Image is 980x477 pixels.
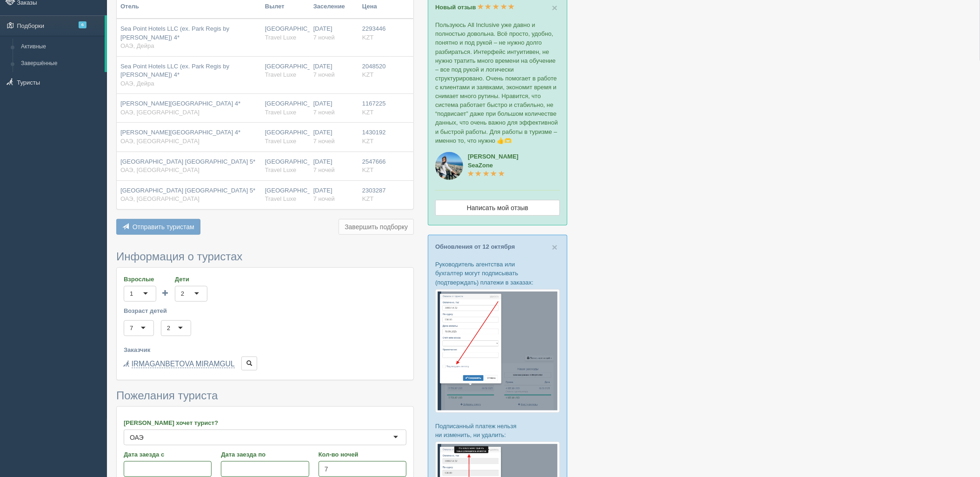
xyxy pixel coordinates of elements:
span: 2293446 [362,25,386,32]
div: [GEOGRAPHIC_DATA] [265,25,306,42]
span: 2547666 [362,158,386,165]
span: × [552,242,558,252]
span: [PERSON_NAME][GEOGRAPHIC_DATA] 4* [120,100,240,107]
span: Sea Point Hotels LLC (ex. Park Regis by [PERSON_NAME]) 4* [120,25,229,41]
span: ОАЭ, [GEOGRAPHIC_DATA] [120,138,200,145]
div: [DATE] [313,186,355,204]
span: 6 [79,21,87,28]
div: [DATE] [313,62,355,79]
label: Дети [175,275,207,284]
span: KZT [362,34,374,41]
span: KZT [362,166,374,173]
label: Возраст детей [124,306,407,315]
span: 7 ночей [313,166,335,173]
span: [PERSON_NAME][GEOGRAPHIC_DATA] 4* [120,129,240,136]
label: Дата заезда с [124,450,212,459]
button: Завершить подборку [339,219,414,235]
div: [GEOGRAPHIC_DATA] [265,128,306,146]
span: 7 ночей [313,71,335,78]
span: Пожелания туриста [116,389,218,402]
img: %D0%BF%D0%BE%D0%B4%D1%82%D0%B2%D0%B5%D1%80%D0%B6%D0%B4%D0%B5%D0%BD%D0%B8%D0%B5-%D0%BE%D0%BF%D0%BB... [435,289,560,413]
div: [GEOGRAPHIC_DATA] [265,99,306,117]
span: ОАЭ, [GEOGRAPHIC_DATA] [120,109,200,116]
span: Sea Point Hotels LLC (ex. Park Regis by [PERSON_NAME]) 4* [120,63,229,79]
div: [GEOGRAPHIC_DATA] [265,158,306,175]
span: Travel Luxe [265,109,296,116]
span: 2303287 [362,187,386,194]
p: Пользуюсь All Inclusive уже давно и полностью довольна. Всё просто, удобно, понятно и под рукой –... [435,20,560,145]
div: 7 [130,324,133,333]
a: IRMAGANBETOVA MIRAMGUL [132,360,235,368]
span: ОАЭ, [GEOGRAPHIC_DATA] [120,166,200,173]
label: Взрослые [124,275,156,284]
span: 7 ночей [313,195,335,202]
span: 1167225 [362,100,386,107]
span: [GEOGRAPHIC_DATA] [GEOGRAPHIC_DATA] 5* [120,187,255,194]
a: Написать мой отзыв [435,200,560,216]
button: Close [552,242,558,252]
button: Отправить туристам [116,219,200,235]
span: Travel Luxe [265,138,296,145]
label: Дата заезда по [221,450,309,459]
span: 7 ночей [313,34,335,41]
span: × [552,2,558,13]
span: Travel Luxe [265,166,296,173]
input: 7-10 или 7,10,14 [319,461,407,477]
span: KZT [362,195,374,202]
a: Завершённые [17,55,105,72]
a: Новый отзыв [435,4,515,11]
span: Travel Luxe [265,195,296,202]
span: ОАЭ, Дейра [120,42,154,49]
label: [PERSON_NAME] хочет турист? [124,418,407,427]
span: 2048520 [362,63,386,70]
span: ОАЭ, [GEOGRAPHIC_DATA] [120,195,200,202]
div: [GEOGRAPHIC_DATA] [265,186,306,204]
div: [DATE] [313,25,355,42]
p: Подписанный платеж нельзя ни изменить, ни удалить: [435,422,560,439]
div: 2 [167,324,170,333]
label: Кол-во ночей [319,450,407,459]
span: 7 ночей [313,109,335,116]
div: [DATE] [313,99,355,117]
span: 1430192 [362,129,386,136]
img: aicrm_6724.jpg [435,152,463,180]
div: 2 [181,289,184,298]
a: Активные [17,39,105,55]
span: KZT [362,71,374,78]
a: [PERSON_NAME]SeaZone [468,153,519,178]
span: Отправить туристам [133,223,194,231]
label: Заказчик [124,345,407,354]
div: [GEOGRAPHIC_DATA] [265,62,306,79]
div: [DATE] [313,128,355,146]
a: Обновления от 12 октября [435,243,515,250]
span: KZT [362,138,374,145]
h3: Информация о туристах [116,251,414,263]
span: Travel Luxe [265,71,296,78]
div: [DATE] [313,158,355,175]
span: 7 ночей [313,138,335,145]
button: Close [552,3,558,13]
div: ОАЭ [130,433,144,442]
div: 1 [130,289,133,298]
span: KZT [362,109,374,116]
span: [GEOGRAPHIC_DATA] [GEOGRAPHIC_DATA] 5* [120,158,255,165]
p: Руководитель агентства или бухгалтер могут подписывать (подтверждать) платежи в заказах: [435,260,560,286]
span: Travel Luxe [265,34,296,41]
span: ОАЭ, Дейра [120,80,154,87]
